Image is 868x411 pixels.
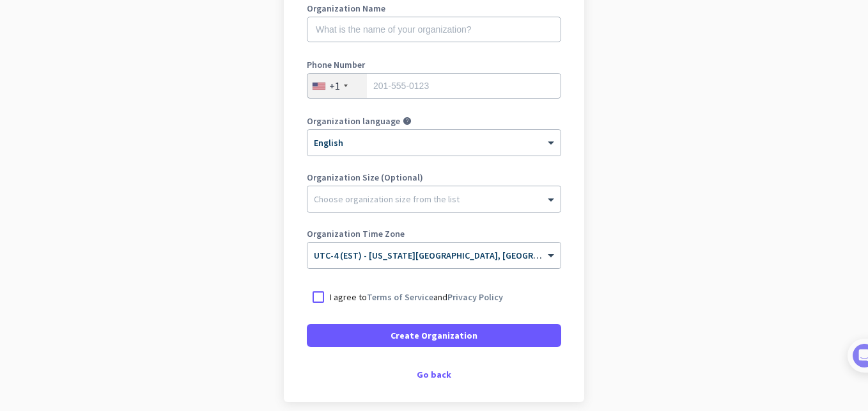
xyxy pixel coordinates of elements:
[403,117,412,125] i: help
[307,117,400,125] label: Organization language
[330,291,503,303] p: I agree to and
[329,79,340,92] div: +1
[367,291,433,303] a: Terms of Service
[307,324,561,347] button: Create Organization
[447,291,503,303] a: Privacy Policy
[391,329,477,342] span: Create Organization
[307,4,561,13] label: Organization Name
[307,17,561,42] input: What is the name of your organization?
[307,73,561,99] input: 201-555-0123
[307,370,561,379] div: Go back
[307,229,561,238] label: Organization Time Zone
[307,60,561,69] label: Phone Number
[307,173,561,182] label: Organization Size (Optional)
